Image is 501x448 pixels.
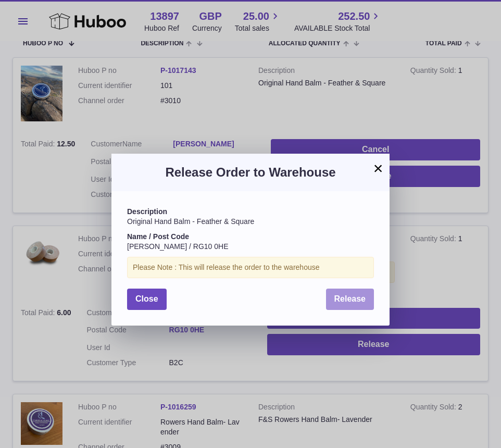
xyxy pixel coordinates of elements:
strong: Description [127,207,167,216]
span: Original Hand Balm - Feather & Square [127,217,254,226]
span: [PERSON_NAME] / RG10 0HE [127,242,229,251]
strong: Name / Post Code [127,232,189,241]
h3: Release Order to Warehouse [127,164,374,181]
span: Close [135,294,158,303]
button: Release [326,289,374,310]
span: Release [334,294,366,303]
button: Close [127,289,167,310]
button: × [372,162,384,175]
div: Please Note : This will release the order to the warehouse [127,257,374,278]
